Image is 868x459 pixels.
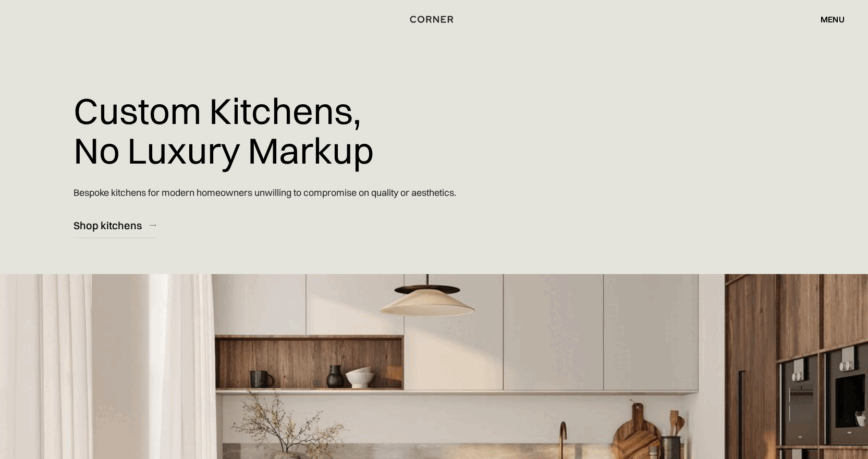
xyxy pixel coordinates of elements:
[74,213,156,238] a: Shop kitchens
[399,13,468,26] a: home
[810,10,845,28] div: menu
[74,218,142,232] div: Shop kitchens
[74,178,456,207] p: Bespoke kitchens for modern homeowners unwilling to compromise on quality or aesthetics.
[74,83,374,178] h1: Custom Kitchens, No Luxury Markup
[821,15,845,23] div: menu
